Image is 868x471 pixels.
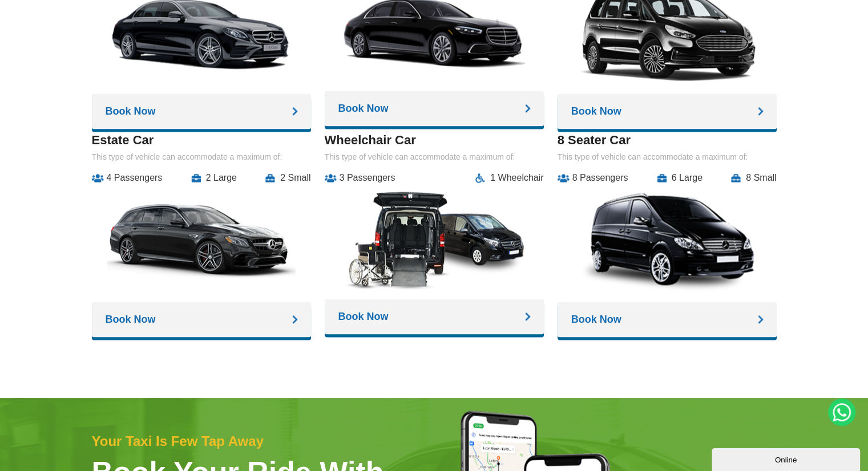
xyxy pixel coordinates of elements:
h3: Estate Car [92,133,311,148]
img: A1 Taxis 7 Seater Car [345,192,524,290]
a: Book Now [558,302,777,337]
li: 2 Large [191,173,237,183]
h3: 8 Seater Car [558,133,777,148]
li: 3 Passengers [325,173,395,183]
a: Book Now [325,91,544,126]
li: 6 Large [657,173,703,183]
p: This type of vehicle can accommodate a maximum of: [325,152,544,161]
a: Book Now [558,94,777,129]
img: A1 Taxis Estate Car [107,192,296,293]
img: A1 Taxis 8 Seater Car [573,192,761,293]
h3: Wheelchair Car [325,133,544,148]
a: Book Now [92,302,311,337]
li: 8 Small [731,173,776,183]
h2: Your taxi is few tap away [92,433,421,449]
li: 2 Small [265,173,310,183]
p: This type of vehicle can accommodate a maximum of: [558,152,777,161]
li: 1 Wheelchair [475,173,543,183]
li: 8 Passengers [558,173,628,183]
li: 4 Passengers [92,173,163,183]
a: Book Now [92,94,311,129]
iframe: chat widget [712,446,862,471]
a: Book Now [325,299,544,334]
p: This type of vehicle can accommodate a maximum of: [92,152,311,161]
